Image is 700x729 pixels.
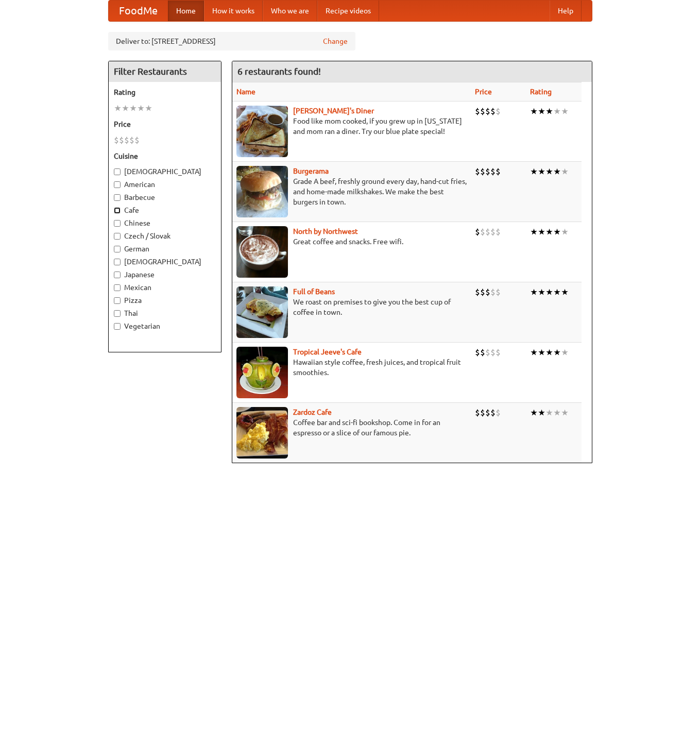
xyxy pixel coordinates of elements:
[293,167,329,175] b: Burgerama
[480,106,485,117] li: $
[293,348,362,356] a: Tropical Jeeve's Cafe
[475,407,480,418] li: $
[485,347,490,358] li: $
[114,308,216,318] label: Thai
[114,205,216,215] label: Cafe
[114,119,216,129] h5: Price
[475,226,480,238] li: $
[114,231,216,241] label: Czech / Slovak
[293,227,358,235] a: North by Northwest
[236,166,288,217] img: burgerama.jpg
[114,181,121,188] input: American
[204,1,263,21] a: How it works
[263,1,317,21] a: Who we are
[530,407,538,418] li: ★
[561,226,569,238] li: ★
[114,103,122,114] li: ★
[114,166,216,177] label: [DEMOGRAPHIC_DATA]
[114,244,216,254] label: German
[168,1,204,21] a: Home
[538,166,545,177] li: ★
[137,103,145,114] li: ★
[480,166,485,177] li: $
[496,166,501,177] li: $
[530,166,538,177] li: ★
[496,286,501,298] li: $
[538,347,545,358] li: ★
[236,347,288,398] img: jeeves.jpg
[553,347,561,358] li: ★
[553,407,561,418] li: ★
[114,179,216,190] label: American
[236,176,467,207] p: Grade A beef, freshly ground every day, hand-cut fries, and home-made milkshakes. We make the bes...
[490,286,496,298] li: $
[553,226,561,238] li: ★
[553,106,561,117] li: ★
[317,1,379,21] a: Recipe videos
[122,103,129,114] li: ★
[236,297,467,317] p: We roast on premises to give you the best cup of coffee in town.
[530,347,538,358] li: ★
[293,287,335,296] a: Full of Beans
[114,151,216,161] h5: Cuisine
[545,106,553,117] li: ★
[114,87,216,97] h5: Rating
[553,286,561,298] li: ★
[561,106,569,117] li: ★
[114,134,119,146] li: $
[530,88,552,96] a: Rating
[490,166,496,177] li: $
[496,226,501,238] li: $
[114,282,216,293] label: Mexican
[561,347,569,358] li: ★
[475,347,480,358] li: $
[236,88,255,96] a: Name
[475,286,480,298] li: $
[236,116,467,137] p: Food like mom cooked, if you grew up in [US_STATE] and mom ran a diner. Try our blue plate special!
[545,347,553,358] li: ★
[114,192,216,202] label: Barbecue
[538,407,545,418] li: ★
[545,166,553,177] li: ★
[485,106,490,117] li: $
[236,236,467,247] p: Great coffee and snacks. Free wifi.
[545,407,553,418] li: ★
[545,286,553,298] li: ★
[109,1,168,21] a: FoodMe
[293,107,374,115] b: [PERSON_NAME]'s Diner
[114,310,121,317] input: Thai
[114,284,121,291] input: Mexican
[109,61,221,82] h4: Filter Restaurants
[129,103,137,114] li: ★
[114,297,121,304] input: Pizza
[114,168,121,175] input: [DEMOGRAPHIC_DATA]
[237,66,321,76] ng-pluralize: 6 restaurants found!
[114,257,216,267] label: [DEMOGRAPHIC_DATA]
[236,417,467,438] p: Coffee bar and sci-fi bookshop. Come in for an espresso or a slice of our famous pie.
[561,166,569,177] li: ★
[553,166,561,177] li: ★
[480,347,485,358] li: $
[114,194,121,201] input: Barbecue
[236,407,288,459] img: zardoz.jpg
[293,408,332,416] a: Zardoz Cafe
[496,347,501,358] li: $
[114,218,216,228] label: Chinese
[538,226,545,238] li: ★
[490,407,496,418] li: $
[496,407,501,418] li: $
[480,226,485,238] li: $
[545,226,553,238] li: ★
[114,233,121,240] input: Czech / Slovak
[475,88,492,96] a: Price
[236,286,288,338] img: beans.jpg
[108,32,355,50] div: Deliver to: [STREET_ADDRESS]
[236,226,288,278] img: north.jpg
[129,134,134,146] li: $
[485,286,490,298] li: $
[485,407,490,418] li: $
[119,134,124,146] li: $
